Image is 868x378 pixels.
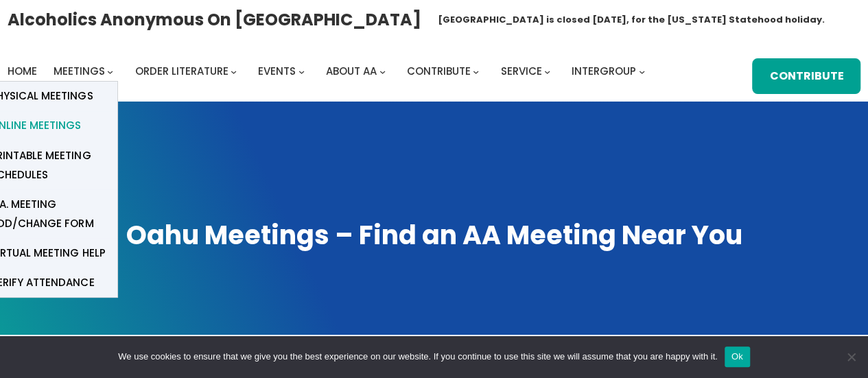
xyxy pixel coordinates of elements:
[14,217,854,253] h1: Oahu Meetings – Find an AA Meeting Near You
[8,64,37,78] span: Home
[107,68,113,74] button: Meetings submenu
[134,64,228,78] span: Order Literature
[54,64,105,78] span: Meetings
[473,68,479,74] button: Contribute submenu
[752,58,860,94] a: Contribute
[500,64,541,78] span: Service
[54,62,105,81] a: Meetings
[258,62,296,81] a: Events
[379,68,386,74] button: About AA submenu
[438,13,825,27] h1: [GEOGRAPHIC_DATA] is closed [DATE], for the [US_STATE] Statehood holiday.
[118,350,717,364] span: We use cookies to ensure that we give you the best experience on our website. If you continue to ...
[298,68,305,74] button: Events submenu
[500,62,541,81] a: Service
[725,346,750,367] button: Ok
[572,62,636,81] a: Intergroup
[844,350,858,364] span: No
[326,64,377,78] span: About AA
[8,62,650,81] nav: Intergroup
[8,5,421,34] a: Alcoholics Anonymous on [GEOGRAPHIC_DATA]
[231,68,237,74] button: Order Literature submenu
[407,64,471,78] span: Contribute
[8,62,37,81] a: Home
[258,64,296,78] span: Events
[326,62,377,81] a: About AA
[544,68,550,74] button: Service submenu
[407,62,471,81] a: Contribute
[639,68,645,74] button: Intergroup submenu
[572,64,636,78] span: Intergroup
